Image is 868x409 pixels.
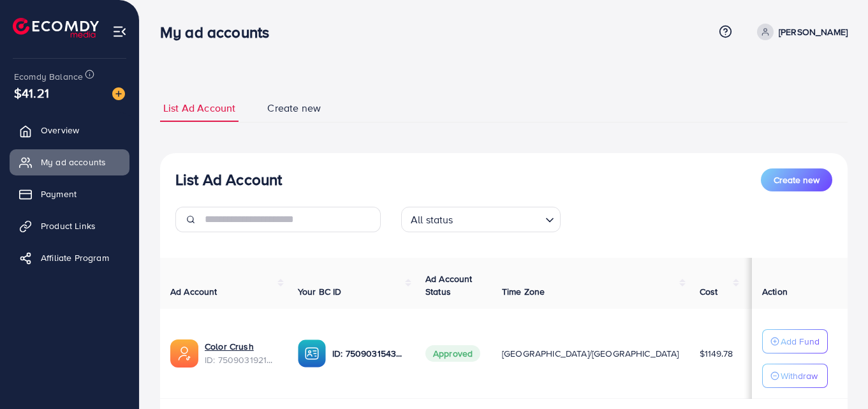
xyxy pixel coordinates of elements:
span: Create new [774,174,820,186]
span: List Ad Account [163,101,235,115]
h3: My ad accounts [160,23,279,41]
button: Add Fund [762,329,828,353]
span: My ad accounts [41,156,106,168]
span: Create new [267,101,321,115]
span: Time Zone [502,285,545,298]
span: Ad Account Status [425,272,473,298]
a: Product Links [10,213,129,239]
img: ic-ba-acc.ded83a64.svg [298,339,326,368]
div: <span class='underline'>Color Crush</span></br>7509031921045962753 [205,340,277,366]
span: [GEOGRAPHIC_DATA]/[GEOGRAPHIC_DATA] [502,347,679,360]
span: Approved [425,345,480,362]
button: Create new [761,168,832,191]
a: [PERSON_NAME] [752,24,848,40]
iframe: Chat [814,352,858,399]
span: ID: 7509031921045962753 [205,353,277,366]
img: menu [112,24,127,39]
span: Product Links [41,219,96,232]
p: ID: 7509031543751786504 [332,346,405,361]
span: Payment [41,188,77,200]
a: Payment [10,181,129,207]
h3: List Ad Account [175,170,282,189]
span: All status [408,211,456,229]
p: [PERSON_NAME] [779,24,848,40]
span: $1149.78 [700,347,733,360]
img: ic-ads-acc.e4c84228.svg [170,339,198,368]
div: Search for option [401,207,561,232]
span: Affiliate Program [41,251,109,264]
span: Your BC ID [298,285,342,298]
a: Color Crush [205,340,254,353]
span: Ecomdy Balance [14,70,83,83]
p: Withdraw [781,368,818,383]
span: Ad Account [170,285,217,298]
button: Withdraw [762,364,828,388]
a: My ad accounts [10,149,129,175]
a: Overview [10,117,129,143]
img: logo [13,18,99,38]
a: Affiliate Program [10,245,129,271]
img: image [112,87,125,100]
span: Overview [41,124,79,137]
input: Search for option [457,208,540,229]
span: Action [762,285,788,298]
span: Cost [700,285,718,298]
span: $41.21 [14,84,49,102]
p: Add Fund [781,334,820,349]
